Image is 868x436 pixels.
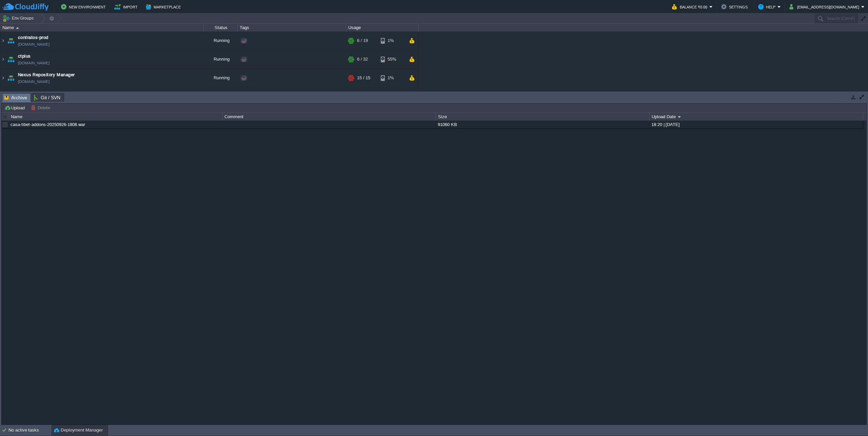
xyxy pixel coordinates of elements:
[146,3,183,11] button: Marketplace
[204,69,238,87] div: Running
[114,3,140,11] button: Import
[381,87,403,106] div: 1%
[4,94,27,102] span: Archive
[650,121,863,128] div: 18:20 | [DATE]
[381,50,403,68] div: 55%
[18,78,50,85] a: [DOMAIN_NAME]
[6,87,16,106] img: AMDAwAAAACH5BAEAAAAALAAAAAABAAEAAAICRAEAOw==
[672,3,709,11] button: Balance ₹0.00
[61,3,108,11] button: New Environment
[16,27,19,29] img: AMDAwAAAACH5BAEAAAAALAAAAAABAAEAAAICRAEAOw==
[436,113,649,121] div: Size
[789,3,861,11] button: [EMAIL_ADDRESS][DOMAIN_NAME]
[6,32,16,50] img: AMDAwAAAACH5BAEAAAAALAAAAAABAAEAAAICRAEAOw==
[381,69,403,87] div: 1%
[223,113,436,121] div: Comment
[6,50,16,68] img: AMDAwAAAACH5BAEAAAAALAAAAAABAAEAAAICRAEAOw==
[31,105,52,111] button: Delete
[0,69,6,87] img: AMDAwAAAACH5BAEAAAAALAAAAAABAAEAAAICRAEAOw==
[357,50,368,68] div: 6 / 32
[6,69,16,87] img: AMDAwAAAACH5BAEAAAAALAAAAAABAAEAAAICRAEAOw==
[2,3,48,11] img: CloudJiffy
[18,34,48,41] a: contratos-prod
[357,32,368,50] div: 6 / 19
[8,425,51,436] div: No active tasks
[0,32,6,50] img: AMDAwAAAACH5BAEAAAAALAAAAAABAAEAAAICRAEAOw==
[204,24,237,32] div: Status
[238,24,346,32] div: Tags
[18,60,50,66] a: [DOMAIN_NAME]
[18,53,31,60] a: ctplus
[2,14,36,23] button: Env Groups
[840,409,861,429] iframe: chat widget
[18,41,50,48] a: [DOMAIN_NAME]
[18,71,75,78] a: Nexus Repository Manager
[357,69,370,87] div: 15 / 15
[4,105,27,111] button: Upload
[9,113,222,121] div: Name
[357,87,366,106] div: 1 / 4
[54,427,103,434] button: Deployment Manager
[0,50,6,68] img: AMDAwAAAACH5BAEAAAAALAAAAAABAAEAAAICRAEAOw==
[34,94,60,102] span: Git / SVN
[381,32,403,50] div: 1%
[347,24,418,32] div: Usage
[758,3,777,11] button: Help
[1,24,203,32] div: Name
[650,113,863,121] div: Upload Date
[204,32,238,50] div: Running
[204,87,238,106] div: Running
[204,50,238,68] div: Running
[18,90,59,97] a: nubitic-nginx-router
[436,121,649,128] div: 91060 KB
[11,122,85,127] a: casa-tibet-addons-20250926-1808.war
[0,87,6,106] img: AMDAwAAAACH5BAEAAAAALAAAAAABAAEAAAICRAEAOw==
[721,3,750,11] button: Settings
